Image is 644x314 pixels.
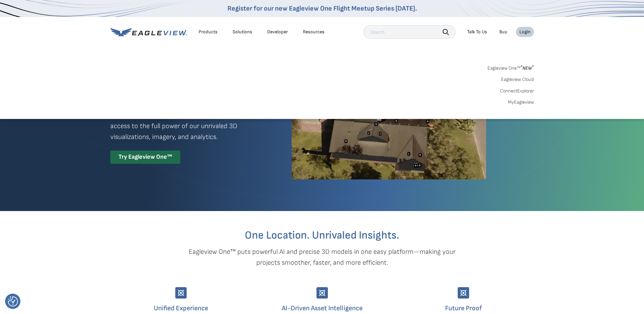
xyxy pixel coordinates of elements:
[233,29,252,35] div: Solutions
[398,303,529,314] h4: Future Proof
[177,246,467,268] p: Eagleview One™ puts powerful AI and precise 3D models in one easy platform—making your projects s...
[8,296,18,307] img: Revisit consent button
[110,151,180,164] div: Try Eagleview One™
[115,230,529,241] h2: One Location. Unrivaled Insights.
[110,110,267,142] p: A premium digital experience that provides seamless access to the full power of our unrivaled 3D ...
[499,29,507,35] a: Buy
[175,287,187,299] img: Group-9744.svg
[8,296,18,307] button: Consent Preferences
[199,29,218,35] div: Products
[458,287,469,299] img: Group-9744.svg
[500,88,534,94] a: ConnectExplorer
[467,29,487,35] div: Talk To Us
[115,303,246,314] h4: Unified Experience
[508,99,534,105] a: MyEagleview
[519,29,531,35] div: Login
[520,65,534,71] span: NEW
[257,303,388,314] h4: AI-Driven Asset Intelligence
[267,29,288,35] a: Developer
[303,29,325,35] div: Resources
[487,63,534,71] a: Eagleview One™*NEW*
[316,287,328,299] img: Group-9744.svg
[501,76,534,83] a: Eagleview Cloud
[227,4,417,13] a: Register for our new Eagleview One Flight Meetup Series [DATE].
[363,25,456,39] input: Search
